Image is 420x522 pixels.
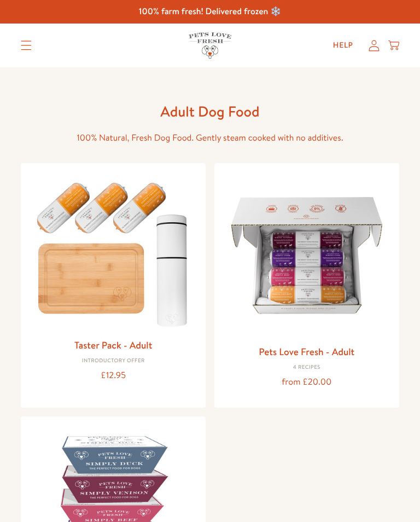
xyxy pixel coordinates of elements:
h1: Adult Dog Food [35,102,385,121]
summary: Translation missing: en.sections.header.menu [12,32,40,59]
a: Taster Pack - Adult [74,338,152,352]
div: £12.95 [30,368,197,383]
div: 4 Recipes [223,364,390,371]
a: Pets Love Fresh - Adult [259,345,354,358]
a: Help [324,34,362,56]
img: Pets Love Fresh - Adult [223,172,390,339]
div: Introductory Offer [30,358,197,364]
div: from £20.00 [223,375,390,390]
span: 100% Natural, Fresh Dog Food. Gently steam cooked with no additives. [77,132,343,144]
img: Taster Pack - Adult [30,172,197,332]
img: Pets Love Fresh [189,32,231,58]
